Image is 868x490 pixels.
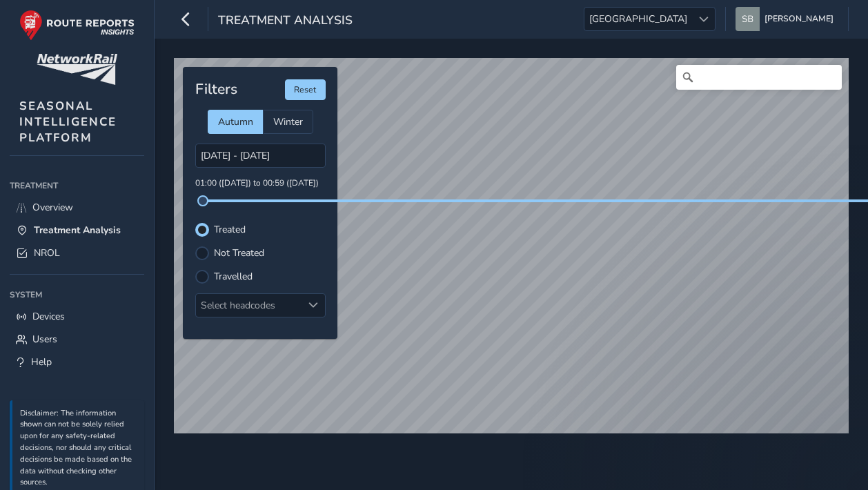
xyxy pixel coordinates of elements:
[214,272,253,282] label: Travelled
[214,248,264,258] label: Not Treated
[273,115,303,128] span: Winter
[214,225,246,235] label: Treated
[196,294,302,317] div: Select headcodes
[32,310,65,323] span: Devices
[195,177,326,190] p: 01:00 ([DATE]) to 00:59 ([DATE])
[736,7,760,31] img: diamond-layout
[19,10,135,41] img: rr logo
[10,196,144,219] a: Overview
[34,246,60,259] span: NROL
[174,58,849,444] canvas: Map
[208,110,263,134] div: Autumn
[821,443,854,476] iframe: Intercom live chat
[31,355,52,369] span: Help
[32,201,73,214] span: Overview
[20,408,137,489] p: Disclaimer: The information shown can not be solely relied upon for any safety-related decisions,...
[676,65,842,90] input: Search
[32,333,57,346] span: Users
[19,98,117,146] span: SEASONAL INTELLIGENCE PLATFORM
[584,8,692,30] span: [GEOGRAPHIC_DATA]
[10,242,144,264] a: NROL
[10,284,144,305] div: System
[218,115,253,128] span: Autumn
[37,54,117,85] img: customer logo
[765,7,834,31] span: [PERSON_NAME]
[10,219,144,242] a: Treatment Analysis
[10,351,144,373] a: Help
[263,110,313,134] div: Winter
[195,81,237,98] h4: Filters
[10,305,144,328] a: Devices
[10,175,144,196] div: Treatment
[285,79,326,100] button: Reset
[736,7,838,31] button: [PERSON_NAME]
[218,12,353,31] span: Treatment Analysis
[10,328,144,351] a: Users
[34,224,121,237] span: Treatment Analysis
